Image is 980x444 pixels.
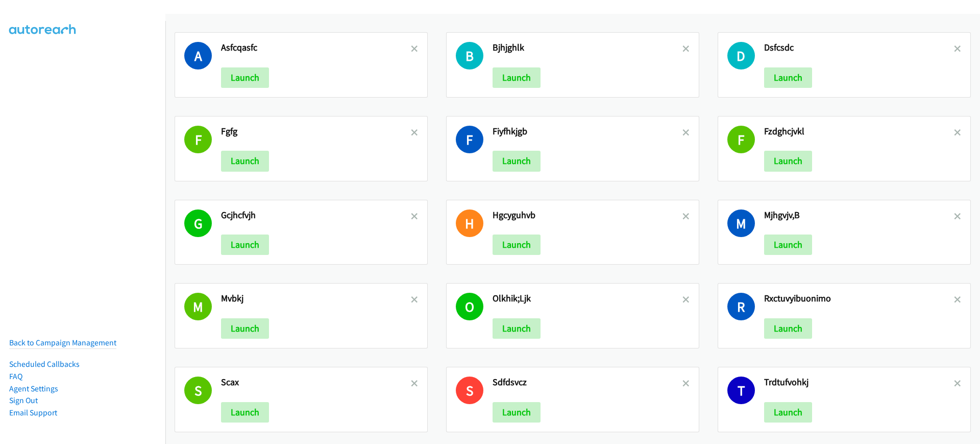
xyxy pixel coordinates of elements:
button: Launch [221,235,269,255]
button: Launch [221,151,269,171]
button: Launch [221,67,269,88]
a: Sign Out [9,395,38,405]
h2: Mvbkj [221,293,411,305]
h1: M [727,209,755,237]
button: Launch [764,67,812,88]
h1: F [184,126,212,153]
h1: R [727,293,755,320]
button: Launch [764,151,812,171]
h1: S [456,377,483,404]
h2: Fzdghcjvkl [764,126,954,137]
h1: D [727,42,755,69]
h2: Mjhgvjv,B [764,209,954,221]
a: Email Support [9,408,57,417]
button: Launch [493,318,541,339]
h2: Fgfg [221,126,411,137]
button: Launch [493,67,541,88]
h2: Bjhjghlk [493,42,682,54]
h1: T [727,377,755,404]
h2: Fiyfhkjgb [493,126,682,137]
button: Launch [493,402,541,423]
h1: O [456,293,483,320]
button: Launch [221,402,269,423]
a: FAQ [9,371,22,381]
button: Launch [764,318,812,339]
h1: M [184,293,212,320]
button: Launch [221,318,269,339]
a: Agent Settings [9,384,58,393]
h1: A [184,42,212,69]
h2: Sdfdsvcz [493,377,682,388]
h1: F [456,126,483,153]
button: Launch [764,402,812,423]
h2: Hgcyguhvb [493,209,682,221]
h2: Rxctuvyibuonimo [764,293,954,305]
h2: Scax [221,377,411,388]
h2: Trdtufvohkj [764,377,954,388]
h2: Gcjhcfvjh [221,209,411,221]
h1: B [456,42,483,69]
button: Launch [764,235,812,255]
h2: Dsfcsdc [764,42,954,54]
h2: Asfcqasfc [221,42,411,54]
button: Launch [493,151,541,171]
h1: S [184,377,212,404]
h2: Olkhik;Ljk [493,293,682,305]
h1: H [456,209,483,237]
a: Scheduled Callbacks [9,359,80,369]
a: Back to Campaign Management [9,338,116,347]
h1: F [727,126,755,153]
h1: G [184,209,212,237]
button: Launch [493,235,541,255]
